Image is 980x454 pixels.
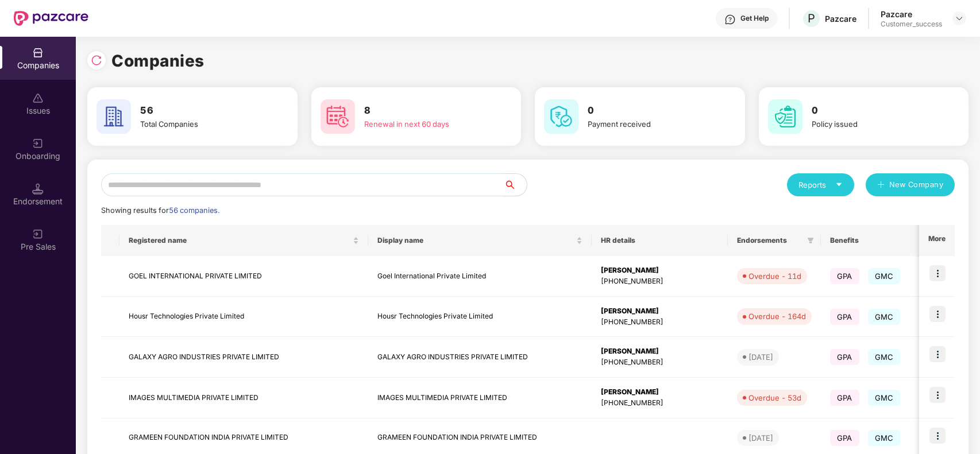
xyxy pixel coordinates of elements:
[868,390,901,406] span: GMC
[601,276,719,287] div: [PHONE_NUMBER]
[877,181,885,190] span: plus
[830,268,859,284] span: GPA
[119,337,368,378] td: GALAXY AGRO INDUSTRIES PRIVATE LIMITED
[368,297,592,337] td: Housr Technologies Private Limited
[748,432,773,444] div: [DATE]
[32,183,44,195] img: svg+xml;base64,PHN2ZyB3aWR0aD0iMTQuNSIgaGVpZ2h0PSIxNC41IiB2aWV3Qm94PSIwIDAgMTYgMTYiIGZpbGw9Im5vbm...
[737,236,802,245] span: Endorsements
[830,390,859,406] span: GPA
[91,55,102,66] img: svg+xml;base64,PHN2ZyBpZD0iUmVsb2FkLTMyeDMyIiB4bWxucz0iaHR0cDovL3d3dy53My5vcmcvMjAwMC9zdmciIHdpZH...
[111,48,205,73] h1: Companies
[919,225,955,256] th: More
[32,228,44,240] img: svg+xml;base64,PHN2ZyB3aWR0aD0iMjAiIGhlaWdodD0iMjAiIHZpZXdCb3g9IjAgMCAyMCAyMCIgZmlsbD0ibm9uZSIgeG...
[101,206,219,215] span: Showing results for
[812,103,936,118] h3: 0
[601,357,719,368] div: [PHONE_NUMBER]
[97,99,131,134] img: svg+xml;base64,PHN2ZyB4bWxucz0iaHR0cDovL3d3dy53My5vcmcvMjAwMC9zdmciIHdpZHRoPSI2MCIgaGVpZ2h0PSI2MC...
[377,236,574,245] span: Display name
[768,99,802,134] img: svg+xml;base64,PHN2ZyB4bWxucz0iaHR0cDovL3d3dy53My5vcmcvMjAwMC9zdmciIHdpZHRoPSI2MCIgaGVpZ2h0PSI2MC...
[929,346,946,362] img: icon
[748,311,806,322] div: Overdue - 164d
[881,20,942,29] div: Customer_success
[140,118,265,130] div: Total Companies
[503,180,527,189] span: search
[32,138,44,149] img: svg+xml;base64,PHN2ZyB3aWR0aD0iMjAiIGhlaWdodD0iMjAiIHZpZXdCb3g9IjAgMCAyMCAyMCIgZmlsbD0ibm9uZSIgeG...
[868,349,901,365] span: GMC
[830,430,859,446] span: GPA
[740,14,769,23] div: Get Help
[368,378,592,418] td: IMAGES MULTIMEDIA PRIVATE LIMITED
[748,270,801,282] div: Overdue - 11d
[129,236,350,245] span: Registered name
[866,173,955,196] button: plusNew Company
[868,309,901,325] span: GMC
[868,268,901,284] span: GMC
[955,14,964,23] img: svg+xml;base64,PHN2ZyBpZD0iRHJvcGRvd24tMzJ4MzIiIHhtbG5zPSJodHRwOi8vd3d3LnczLm9yZy8yMDAwL3N2ZyIgd2...
[32,47,44,59] img: svg+xml;base64,PHN2ZyBpZD0iQ29tcGFuaWVzIiB4bWxucz0iaHR0cDovL3d3dy53My5vcmcvMjAwMC9zdmciIHdpZHRoPS...
[14,11,88,26] img: New Pazcare Logo
[368,256,592,297] td: Goel International Private Limited
[798,179,843,191] div: Reports
[140,103,265,118] h3: 56
[368,225,592,256] th: Display name
[119,256,368,297] td: GOEL INTERNATIONAL PRIVATE LIMITED
[119,378,368,418] td: IMAGES MULTIMEDIA PRIVATE LIMITED
[830,309,859,325] span: GPA
[321,99,355,134] img: svg+xml;base64,PHN2ZyB4bWxucz0iaHR0cDovL3d3dy53My5vcmcvMjAwMC9zdmciIHdpZHRoPSI2MCIgaGVpZ2h0PSI2MC...
[601,387,719,398] div: [PERSON_NAME]
[825,13,856,24] div: Pazcare
[588,103,712,118] h3: 0
[805,234,816,247] span: filter
[881,9,942,20] div: Pazcare
[929,306,946,322] img: icon
[601,265,719,276] div: [PERSON_NAME]
[929,265,946,281] img: icon
[835,181,843,188] span: caret-down
[601,306,719,317] div: [PERSON_NAME]
[588,118,712,130] div: Payment received
[368,337,592,378] td: GALAXY AGRO INDUSTRIES PRIVATE LIMITED
[929,428,946,444] img: icon
[830,349,859,365] span: GPA
[748,392,801,403] div: Overdue - 53d
[119,297,368,337] td: Housr Technologies Private Limited
[748,351,773,363] div: [DATE]
[929,387,946,403] img: icon
[503,173,527,196] button: search
[544,99,578,134] img: svg+xml;base64,PHN2ZyB4bWxucz0iaHR0cDovL3d3dy53My5vcmcvMjAwMC9zdmciIHdpZHRoPSI2MCIgaGVpZ2h0PSI2MC...
[169,206,219,215] span: 56 companies.
[808,11,815,25] span: P
[364,103,489,118] h3: 8
[821,225,961,256] th: Benefits
[868,430,901,446] span: GMC
[592,225,728,256] th: HR details
[807,237,814,244] span: filter
[724,14,736,25] img: svg+xml;base64,PHN2ZyBpZD0iSGVscC0zMngzMiIgeG1sbnM9Imh0dHA6Ly93d3cudzMub3JnLzIwMDAvc3ZnIiB3aWR0aD...
[364,118,489,130] div: Renewal in next 60 days
[601,346,719,357] div: [PERSON_NAME]
[889,179,944,191] span: New Company
[32,92,44,104] img: svg+xml;base64,PHN2ZyBpZD0iSXNzdWVzX2Rpc2FibGVkIiB4bWxucz0iaHR0cDovL3d3dy53My5vcmcvMjAwMC9zdmciIH...
[119,225,368,256] th: Registered name
[812,118,936,130] div: Policy issued
[601,317,719,328] div: [PHONE_NUMBER]
[601,398,719,409] div: [PHONE_NUMBER]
